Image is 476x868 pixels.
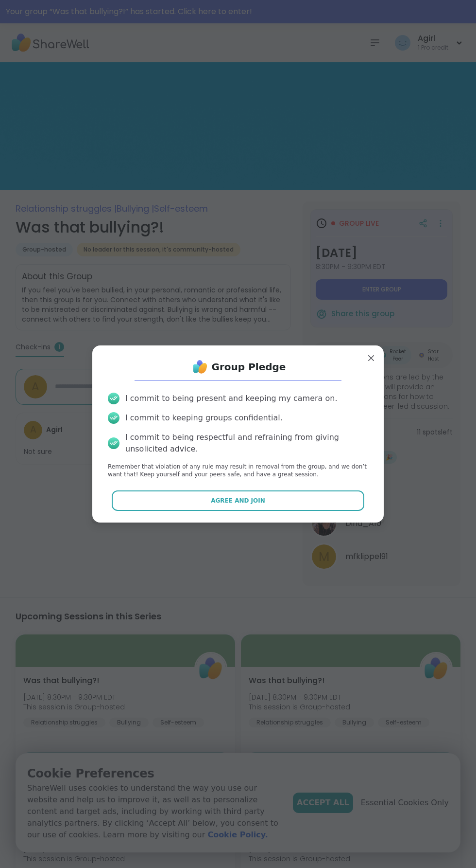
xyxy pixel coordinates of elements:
p: Remember that violation of any rule may result in removal from the group, and we don’t want that!... [108,463,368,479]
div: I commit to keeping groups confidential. [125,412,283,424]
div: I commit to being present and keeping my camera on. [125,393,337,404]
div: I commit to being respectful and refraining from giving unsolicited advice. [125,432,368,455]
img: ShareWell Logo [190,357,210,377]
span: Agree and Join [211,496,265,505]
button: Agree and Join [112,490,365,511]
h1: Group Pledge [212,360,286,374]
